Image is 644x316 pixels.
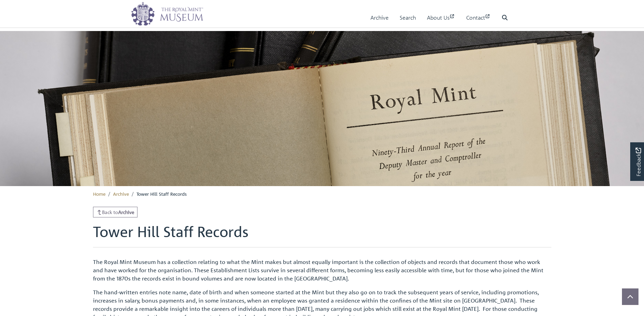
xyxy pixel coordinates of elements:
[370,8,389,28] a: Archive
[136,191,187,197] span: Tower Hill Staff Records
[113,191,129,197] a: Archive
[466,8,491,28] a: Contact
[400,8,416,28] a: Search
[634,147,642,176] span: Feedback
[118,209,134,215] strong: Archive
[622,288,638,305] button: Scroll to top
[93,223,551,247] h1: Tower Hill Staff Records
[93,258,551,283] p: The Royal Mint Museum has a collection relating to what the Mint makes but almost equally importa...
[131,2,203,26] img: logo_wide.png
[630,142,644,181] a: Would you like to provide feedback?
[427,8,455,28] a: About Us
[93,207,138,217] a: Back toArchive
[93,191,105,197] a: Home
